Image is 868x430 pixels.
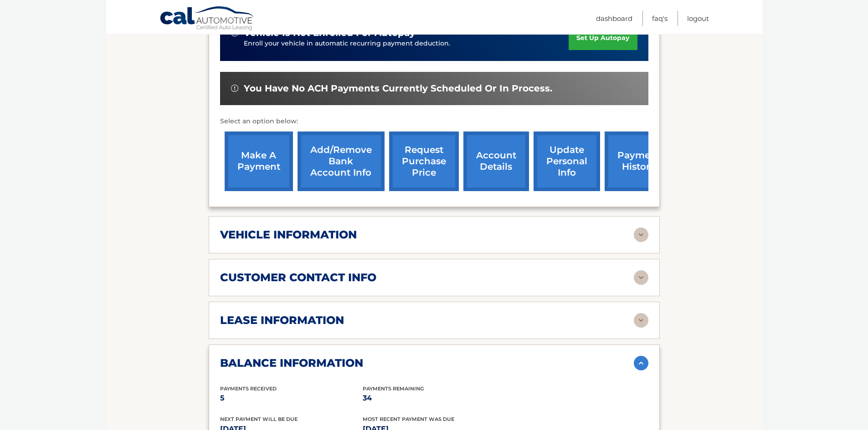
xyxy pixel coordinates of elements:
[220,228,357,242] h2: vehicle information
[596,11,632,26] a: Dashboard
[389,132,459,191] a: request purchase price
[220,356,363,370] h2: balance information
[220,392,363,405] p: 5
[605,132,673,191] a: payment history
[225,132,293,191] a: make a payment
[220,116,648,127] p: Select an option below:
[463,132,529,191] a: account details
[363,385,424,392] span: Payments Remaining
[298,132,385,191] a: Add/Remove bank account info
[634,228,648,242] img: accordion-rest.svg
[652,11,668,26] a: FAQ's
[231,85,238,92] img: alert-white.svg
[363,416,454,422] span: Most Recent Payment Was Due
[634,356,648,370] img: accordion-active.svg
[220,385,277,392] span: Payments Received
[244,39,569,49] p: Enroll your vehicle in automatic recurring payment deduction.
[634,313,648,328] img: accordion-rest.svg
[687,11,709,26] a: Logout
[220,314,344,327] h2: lease information
[244,83,552,94] span: You have no ACH payments currently scheduled or in process.
[363,392,505,405] p: 34
[634,270,648,285] img: accordion-rest.svg
[159,6,255,32] a: Cal Automotive
[220,416,298,422] span: Next Payment will be due
[220,271,376,284] h2: customer contact info
[534,132,600,191] a: update personal info
[569,26,637,50] a: set up autopay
